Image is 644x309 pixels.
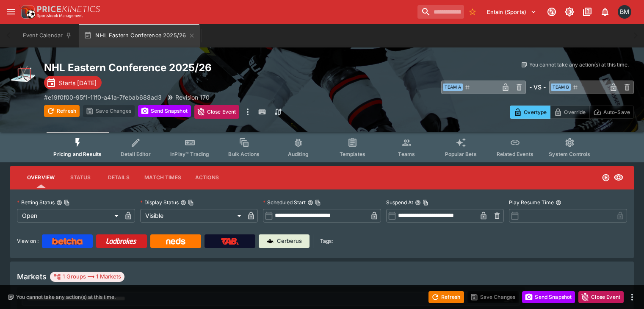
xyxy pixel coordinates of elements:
img: Betcha [52,238,83,245]
img: Ladbrokes [106,238,137,245]
label: Tags: [320,234,333,248]
p: Scheduled Start [263,199,306,206]
div: Open [17,209,122,223]
button: Copy To Clipboard [315,200,321,206]
button: Copy To Clipboard [423,200,428,206]
button: Display StatusCopy To Clipboard [180,200,186,206]
button: more [243,105,253,119]
span: Pricing and Results [53,151,102,157]
div: 1 Groups 1 Markets [53,272,121,282]
h2: Copy To Clipboard [44,61,388,74]
p: You cannot take any action(s) at this time. [529,61,629,69]
p: Overtype [524,108,547,117]
img: ice_hockey.png [10,61,37,88]
div: Visible [140,209,245,223]
p: Revision 170 [175,93,210,102]
p: Betting Status [17,199,55,206]
h6: - VS - [529,83,546,92]
div: Byron Monk [618,5,631,19]
button: open drawer [3,4,19,19]
span: Popular Bets [445,151,477,157]
div: Start From [510,106,634,119]
button: Notifications [597,4,613,19]
button: Play Resume Time [556,200,561,206]
button: Refresh [44,105,80,117]
button: more [627,292,637,302]
p: Suspend At [386,199,413,206]
button: Auto-Save [589,106,634,119]
p: Override [564,108,586,117]
button: Byron Monk [615,3,634,21]
p: Starts [DATE] [59,78,97,87]
span: Teams [398,151,415,157]
button: Close Event [578,291,624,303]
button: Overview [20,167,61,188]
div: Event type filters [47,132,597,162]
button: Connected to PK [544,4,559,19]
button: Match Times [138,167,188,188]
span: Detail Editor [121,151,151,157]
label: View on : [17,234,39,248]
img: Sportsbook Management [37,14,83,18]
button: Suspend AtCopy To Clipboard [415,200,421,206]
img: Cerberus [267,238,274,245]
img: Neds [166,238,185,245]
button: Refresh [428,291,464,303]
h5: Markets [17,272,47,281]
input: search [417,5,464,19]
button: Scheduled StartCopy To Clipboard [307,200,313,206]
p: Copy To Clipboard [44,93,162,102]
button: Actions [188,167,226,188]
button: Close Event [194,105,240,119]
p: Auto-Save [603,108,630,117]
button: Details [100,167,138,188]
img: TabNZ [221,238,239,245]
svg: Open [602,173,610,182]
p: Display Status [140,199,179,206]
button: Overtype [510,106,550,119]
button: Copy To Clipboard [188,200,194,206]
button: Toggle light/dark mode [562,4,577,19]
button: Documentation [580,4,595,19]
img: PriceKinetics [37,6,100,12]
span: Auditing [288,151,309,157]
span: InPlay™ Trading [170,151,209,157]
button: Override [550,106,589,119]
button: Status [61,167,100,188]
button: Send Snapshot [522,291,575,303]
span: Team A [443,84,463,91]
span: Bulk Actions [228,151,260,157]
svg: Visible [614,173,624,183]
p: Play Resume Time [509,199,554,206]
button: Select Tenant [482,5,542,19]
span: Related Events [497,151,533,157]
span: Templates [340,151,365,157]
span: Team B [551,84,571,91]
img: PriceKinetics Logo [19,3,36,20]
button: Copy To Clipboard [64,200,70,206]
span: System Controls [549,151,590,157]
p: You cannot take any action(s) at this time. [16,293,116,301]
p: Cerberus [277,237,302,245]
button: Send Snapshot [138,105,191,117]
button: No Bookmarks [466,5,479,19]
button: Betting StatusCopy To Clipboard [56,200,62,206]
button: NHL Eastern Conference 2025/26 [79,24,200,47]
button: Event Calendar [18,24,77,47]
a: Cerberus [259,234,310,248]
